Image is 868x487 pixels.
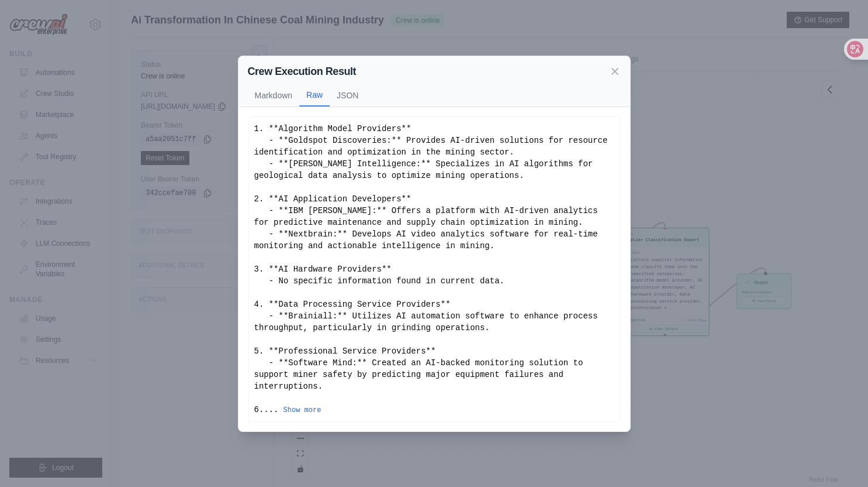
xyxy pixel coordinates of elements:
[248,84,300,107] button: Markdown
[810,431,868,487] div: 聊天小组件
[330,84,365,107] button: JSON
[283,406,321,415] button: Show more
[299,84,330,107] button: Raw
[254,123,614,416] div: 1. **Algorithm Model Providers** - **Goldspot Discoveries:** Provides AI-driven solutions for res...
[248,63,357,80] h2: Crew Execution Result
[810,431,868,487] iframe: Chat Widget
